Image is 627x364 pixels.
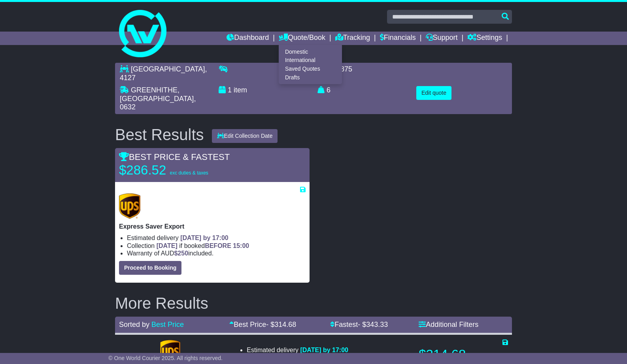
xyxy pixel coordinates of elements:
[227,32,269,45] a: Dashboard
[229,321,296,328] a: Best Price- $314.68
[120,86,194,103] span: GREENHITHE, [GEOGRAPHIC_DATA]
[127,242,306,250] li: Collection
[419,321,478,328] a: Additional Filters
[274,321,296,328] span: 314.68
[127,250,306,257] li: Warranty of AUD included.
[119,261,181,275] button: Proceed to Booking
[416,86,451,100] button: Edit quote
[279,56,342,65] a: International
[279,47,342,56] a: Domestic
[228,86,232,94] span: 1
[157,242,178,249] span: [DATE]
[327,86,330,94] span: 6
[234,86,247,94] span: item
[160,340,180,364] img: UPS (new): Express Export
[119,193,140,219] img: UPS (new): Express Saver Export
[127,234,306,242] li: Estimated delivery
[178,250,188,257] span: 250
[467,32,502,45] a: Settings
[120,95,196,111] span: , 0632
[131,65,205,73] span: [GEOGRAPHIC_DATA]
[380,32,416,45] a: Financials
[330,321,388,328] a: Fastest- $343.33
[279,32,325,45] a: Quote/Book
[151,321,184,328] a: Best Price
[233,242,249,249] span: 15:00
[247,346,369,354] li: Estimated delivery
[119,152,230,162] span: BEST PRICE & FASTEST
[366,321,388,328] span: 343.33
[335,32,370,45] a: Tracking
[120,65,207,82] span: , 4127
[279,73,342,82] a: Drafts
[174,250,188,257] span: $
[108,355,223,361] span: © One World Courier 2025. All rights reserved.
[115,295,512,312] h2: More Results
[170,170,208,176] span: exc duties & taxes
[279,65,342,73] a: Saved Quotes
[419,347,508,362] p: $314.68
[119,162,218,178] p: $286.52
[300,347,348,353] span: [DATE] by 17:00
[119,321,149,328] span: Sorted by
[205,242,231,249] span: BEFORE
[180,235,229,241] span: [DATE] by 17:00
[212,129,278,143] button: Edit Collection Date
[111,126,208,143] div: Best Results
[358,321,388,328] span: - $
[266,321,296,328] span: - $
[157,242,249,249] span: if booked
[279,45,342,84] div: Quote/Book
[119,223,306,230] p: Express Saver Export
[426,32,458,45] a: Support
